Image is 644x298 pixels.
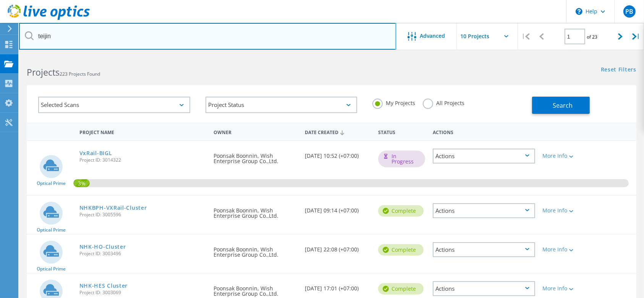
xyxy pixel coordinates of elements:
[378,205,424,217] div: Complete
[543,247,584,252] div: More Info
[79,251,206,256] span: Project ID: 3003496
[628,23,644,50] div: |
[433,203,535,218] div: Actions
[79,205,147,211] a: NHKBPH-VXRail-Cluster
[601,67,636,73] a: Reset Filters
[60,71,100,77] span: 223 Projects Found
[210,235,301,265] div: Poonsak Boonnin, Wish Enterprise Group Co.,Ltd.
[8,16,90,21] a: Live Optics Dashboard
[205,97,358,113] div: Project Status
[625,8,633,15] span: PB
[301,235,374,260] div: [DATE] 22:08 (+07:00)
[79,290,206,295] span: Project ID: 3003069
[378,151,426,167] div: In Progress
[518,23,534,50] div: |
[27,66,60,78] b: Projects
[37,228,66,232] span: Optical Prime
[301,125,374,139] div: Date Created
[543,286,584,291] div: More Info
[38,97,190,113] div: Selected Scans
[210,196,301,226] div: Poonsak Boonnin, Wish Enterprise Group Co.,Ltd.
[79,283,128,288] a: NHK-HES Cluster
[433,281,535,296] div: Actions
[423,99,464,106] label: All Projects
[301,141,374,166] div: [DATE] 10:52 (+07:00)
[73,179,90,186] span: 3%
[79,244,126,249] a: NHK-HO-Cluster
[543,208,584,213] div: More Info
[576,8,583,15] svg: \n
[543,153,584,159] div: More Info
[553,101,573,110] span: Search
[587,34,598,40] span: of 23
[301,196,374,221] div: [DATE] 09:14 (+07:00)
[210,125,301,139] div: Owner
[378,244,424,256] div: Complete
[372,99,415,106] label: My Projects
[433,149,535,164] div: Actions
[433,242,535,257] div: Actions
[37,267,66,271] span: Optical Prime
[210,141,301,172] div: Poonsak Boonnin, Wish Enterprise Group Co.,Ltd.
[19,23,396,50] input: Search projects by name, owner, ID, company, etc
[429,125,539,139] div: Actions
[420,33,445,39] span: Advanced
[79,212,206,217] span: Project ID: 3005596
[532,97,590,114] button: Search
[79,151,112,156] a: VxRail-BIGL
[378,283,424,295] div: Complete
[374,125,429,139] div: Status
[76,125,210,139] div: Project Name
[37,181,66,186] span: Optical Prime
[79,158,206,162] span: Project ID: 3014322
